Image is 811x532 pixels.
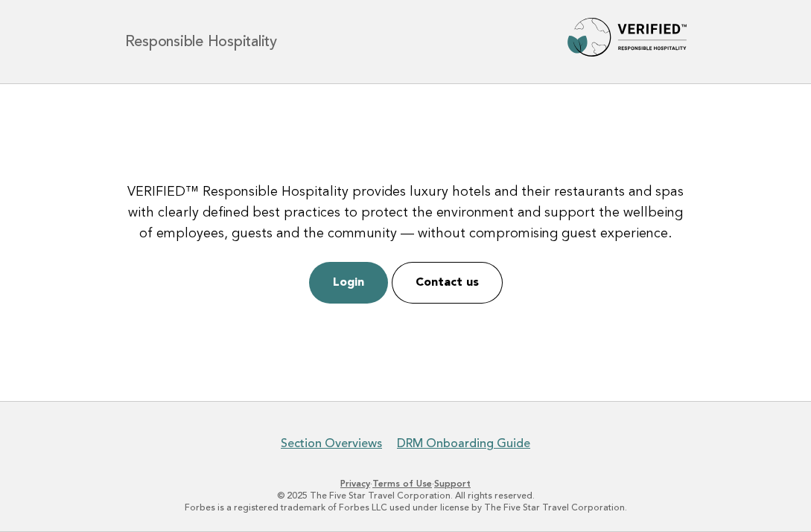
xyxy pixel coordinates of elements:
[21,478,790,490] p: · ·
[372,478,432,489] a: Terms of Use
[392,262,503,304] a: Contact us
[309,262,388,304] a: Login
[397,436,530,451] a: DRM Onboarding Guide
[122,182,690,244] p: VERIFIED™ Responsible Hospitality provides luxury hotels and their restaurants and spas with clea...
[340,478,370,489] a: Privacy
[21,490,790,501] p: © 2025 The Five Star Travel Corporation. All rights reserved.
[281,436,382,451] a: Section Overviews
[21,501,790,513] p: Forbes is a registered trademark of Forbes LLC used under license by The Five Star Travel Corpora...
[567,18,687,65] img: Forbes Travel Guide
[434,478,471,489] a: Support
[125,34,277,49] h1: Responsible Hospitality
